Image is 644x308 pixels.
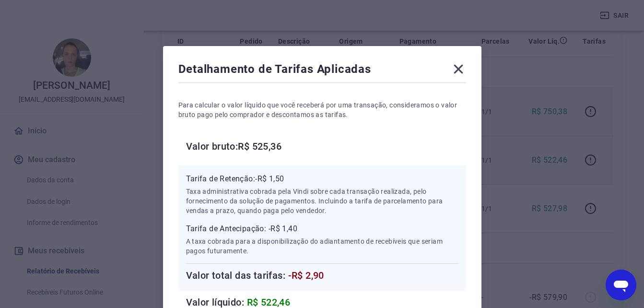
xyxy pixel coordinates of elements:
h6: Valor bruto: R$ 525,36 [186,139,466,154]
span: -R$ 2,90 [288,270,324,281]
span: R$ 522,46 [247,296,291,308]
h6: Valor total das tarifas: [186,268,458,283]
div: Detalhamento de Tarifas Aplicadas [178,61,466,81]
iframe: Botão para abrir a janela de mensagens [606,270,636,300]
p: Taxa administrativa cobrada pela Vindi sobre cada transação realizada, pelo fornecimento da soluç... [186,187,458,215]
p: A taxa cobrada para a disponibilização do adiantamento de recebíveis que seriam pagos futuramente. [186,237,458,256]
p: Tarifa de Antecipação: -R$ 1,40 [186,223,458,235]
p: Tarifa de Retenção: -R$ 1,50 [186,173,458,185]
p: Para calcular o valor líquido que você receberá por uma transação, consideramos o valor bruto pag... [178,100,466,119]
